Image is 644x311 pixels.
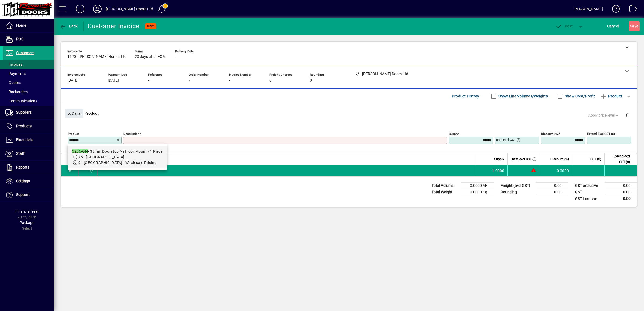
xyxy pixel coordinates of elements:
a: Products [3,120,54,133]
td: 0.0000 M³ [461,183,494,189]
span: POS [16,37,23,41]
span: Extend excl GST ($) [608,153,630,165]
a: Settings [3,174,54,188]
div: [PERSON_NAME] Doors Ltd [106,5,153,13]
a: Quotes [3,78,54,87]
span: S [630,24,632,28]
button: Post [553,21,576,31]
span: Rate excl GST ($) [512,156,536,162]
span: 1.0000 [492,168,504,173]
td: 0.00 [536,183,568,189]
a: Home [3,19,54,32]
span: [DATE] [108,78,119,83]
button: Back [58,21,79,31]
td: 0.00 [605,189,637,195]
span: NEW [147,25,154,28]
span: ost [555,24,573,28]
span: Customers [16,51,34,55]
span: 20 days after EOM [135,55,166,59]
span: Close [67,109,81,118]
button: Apply price level [586,111,622,120]
span: Package [20,221,34,225]
td: GST inclusive [572,195,605,202]
span: Payments [5,71,26,76]
app-page-header-button: Back [54,21,84,31]
td: 0.00 [536,189,568,195]
mat-label: Description [123,132,139,136]
span: Settings [16,179,30,183]
span: Staff [16,151,25,156]
button: Profile [89,4,106,14]
a: Invoices [3,60,54,69]
a: Financials [3,133,54,147]
span: - [189,78,190,83]
a: Communications [3,96,54,106]
span: 0 [310,78,312,83]
span: - [175,55,176,59]
div: Product [61,103,637,123]
div: Customer Invoice [88,22,140,30]
button: Product History [450,91,482,101]
a: POS [3,33,54,46]
span: Product History [452,92,479,100]
td: Rounding [498,189,536,195]
a: Suppliers [3,106,54,119]
span: P [565,24,567,28]
button: Add [71,4,89,14]
span: Quotes [5,81,21,85]
span: Communications [5,99,37,103]
span: Products [16,124,32,128]
td: GST exclusive [572,183,605,189]
span: Supply [494,156,504,162]
mat-label: Extend excl GST ($) [587,132,615,136]
label: Show Line Volumes/Weights [497,93,548,99]
span: Home [16,23,26,27]
mat-label: Rate excl GST ($) [496,138,520,142]
a: Logout [625,1,637,19]
span: Discount (%) [550,156,569,162]
td: Total Volume [429,183,461,189]
label: Show Cost/Profit [564,93,595,99]
mat-label: Supply [449,132,458,136]
td: Total Weight [429,189,461,195]
a: Support [3,188,54,202]
span: Back [60,24,78,28]
button: Delete [621,109,634,122]
span: Apply price level [588,113,619,118]
span: - [148,78,149,83]
span: Support [16,193,30,197]
app-page-header-button: Close [64,111,85,116]
button: Cancel [606,21,620,31]
span: Invoices [5,62,22,67]
td: 0.00 [605,195,637,202]
td: 0.0000 [540,165,572,176]
td: GST [572,189,605,195]
mat-label: Product [68,132,79,136]
button: Close [65,109,83,118]
span: Financial Year [15,209,39,214]
span: GST ($) [590,156,601,162]
span: 0 [269,78,272,83]
span: [DATE] [67,78,78,83]
app-page-header-button: Delete [621,113,634,118]
mat-label: Discount (%) [541,132,559,136]
span: Reports [16,165,29,169]
td: Freight (excl GST) [498,183,536,189]
span: Suppliers [16,110,32,114]
span: Financials [16,138,33,142]
span: Cancel [607,22,619,30]
button: Save [629,21,640,31]
td: 0.00 [605,183,637,189]
span: Bennett Doors Ltd [88,168,94,174]
span: - [229,78,230,83]
span: Item [82,156,88,162]
a: Knowledge Base [608,1,620,19]
a: Reports [3,161,54,174]
a: Staff [3,147,54,160]
div: [PERSON_NAME] [573,5,603,13]
td: 0.0000 Kg [461,189,494,195]
span: ave [630,22,638,30]
span: Backorders [5,90,28,94]
span: Description [101,156,117,162]
span: 1120 - [PERSON_NAME] Homes Ltd [67,55,127,59]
